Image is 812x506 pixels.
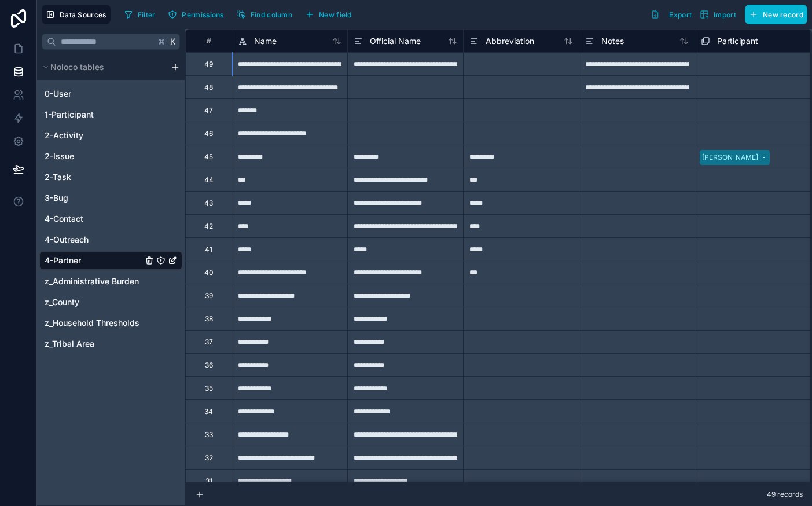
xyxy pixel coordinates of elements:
div: 40 [204,268,214,277]
button: Filter [120,6,160,23]
div: [PERSON_NAME] [702,152,758,163]
button: New record [745,5,807,24]
span: Participant [717,35,758,47]
button: Export [646,5,696,24]
div: 42 [204,222,213,231]
div: 44 [204,175,214,185]
span: New field [319,10,352,19]
button: Data Sources [42,5,111,24]
div: 35 [205,384,213,393]
div: 41 [205,245,212,254]
div: 37 [205,338,213,347]
div: 45 [204,152,213,162]
div: 31 [205,476,212,486]
span: Filter [138,10,156,19]
span: Abbreviation [486,35,534,47]
button: Permissions [164,6,227,23]
div: 34 [204,407,213,416]
div: 39 [205,291,213,300]
div: 33 [205,430,213,439]
span: Export [669,10,692,19]
span: Permissions [182,10,223,19]
div: 43 [204,199,213,208]
div: 32 [205,453,213,463]
div: 48 [204,83,213,92]
span: Notes [601,35,624,47]
a: New record [740,5,807,24]
button: Import [696,5,740,24]
span: Official Name [370,35,421,47]
div: 47 [204,106,213,115]
a: Permissions [164,6,232,23]
span: Name [254,35,277,47]
div: # [194,36,223,45]
span: Import [714,10,736,19]
button: New field [301,6,356,23]
span: K [169,38,177,46]
div: 46 [204,129,213,138]
span: Data Sources [60,10,106,19]
span: New record [763,10,803,19]
div: 38 [205,314,213,324]
div: 49 [204,60,213,69]
span: Find column [251,10,292,19]
button: Find column [233,6,296,23]
span: 49 records [767,490,803,499]
div: 36 [205,361,213,370]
